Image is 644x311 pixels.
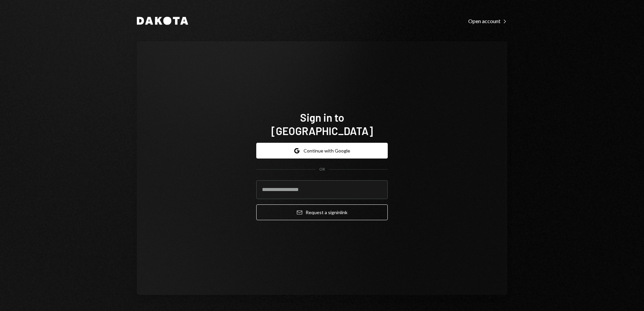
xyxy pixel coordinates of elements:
[256,204,388,220] button: Request a signinlink
[319,167,325,172] div: OR
[256,111,388,137] h1: Sign in to [GEOGRAPHIC_DATA]
[468,17,507,24] a: Open account
[468,18,507,24] div: Open account
[256,143,388,159] button: Continue with Google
